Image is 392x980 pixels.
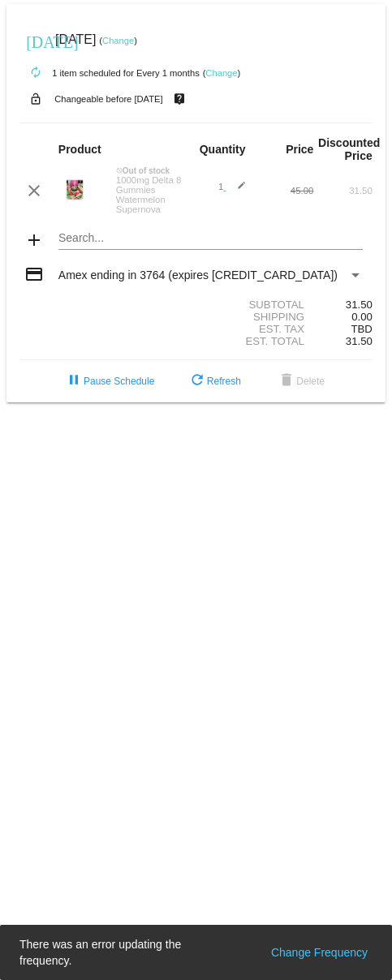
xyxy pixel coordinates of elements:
[170,88,189,110] mat-icon: live_help
[313,186,372,196] div: 31.50
[218,182,246,191] span: 1
[205,68,237,78] a: Change
[58,269,338,282] span: Amex ending in 3764 (expires [CREDIT_CARD_DATA])
[200,143,246,156] strong: Quantity
[286,143,313,156] strong: Price
[313,299,372,311] div: 31.50
[226,181,246,200] mat-icon: edit
[203,68,241,78] small: ( )
[64,372,84,391] mat-icon: pause
[266,936,373,969] button: Change Frequency
[108,166,196,175] div: Out of stock
[24,230,44,250] mat-icon: add
[26,88,45,110] mat-icon: lock_open
[174,367,254,396] button: Refresh
[24,264,44,284] mat-icon: credit_card
[196,311,313,323] div: Shipping
[255,186,313,196] div: 45.00
[58,143,101,156] strong: Product
[264,367,338,396] button: Delete
[196,299,313,311] div: Subtotal
[19,68,200,78] small: 1 item scheduled for Every 1 months
[116,167,123,174] mat-icon: not_interested
[196,323,313,335] div: Est. Tax
[24,181,44,200] mat-icon: clear
[26,63,45,83] mat-icon: autorenew
[108,175,196,214] div: 1000mg Delta 8 Gummies Watermelon Supernova
[19,936,373,969] simple-snack-bar: There was an error updating the frequency.
[51,367,167,396] button: Pause Schedule
[346,335,373,347] span: 31.50
[26,31,45,50] mat-icon: [DATE]
[102,36,134,45] a: Change
[196,335,313,347] div: Est. Total
[187,376,241,387] span: Refresh
[58,269,364,282] mat-select: Payment Method
[58,174,91,206] img: JustDelta8_Gummies_Slices_WatermelonSupernova_1000mg-1.jpg
[277,372,296,391] mat-icon: delete
[54,94,163,104] small: Changeable before [DATE]
[64,376,154,387] span: Pause Schedule
[277,376,325,387] span: Delete
[351,323,372,335] span: TBD
[187,372,207,391] mat-icon: refresh
[99,36,137,45] small: ( )
[58,232,364,245] input: Search...
[318,136,380,162] strong: Discounted Price
[351,311,373,323] span: 0.00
